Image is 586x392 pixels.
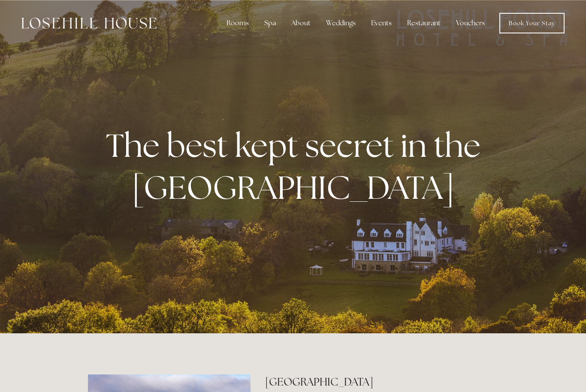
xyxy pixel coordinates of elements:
div: Spa [257,15,283,32]
div: Events [364,15,399,32]
h2: [GEOGRAPHIC_DATA] [265,374,498,389]
div: Restaurant [400,15,447,32]
a: Book Your Stay [499,13,565,33]
div: Rooms [220,15,256,32]
a: Vouchers [449,15,492,32]
img: Losehill House [21,18,157,29]
div: Weddings [319,15,362,32]
div: About [284,15,317,32]
strong: The best kept secret in the [GEOGRAPHIC_DATA] [106,124,487,208]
